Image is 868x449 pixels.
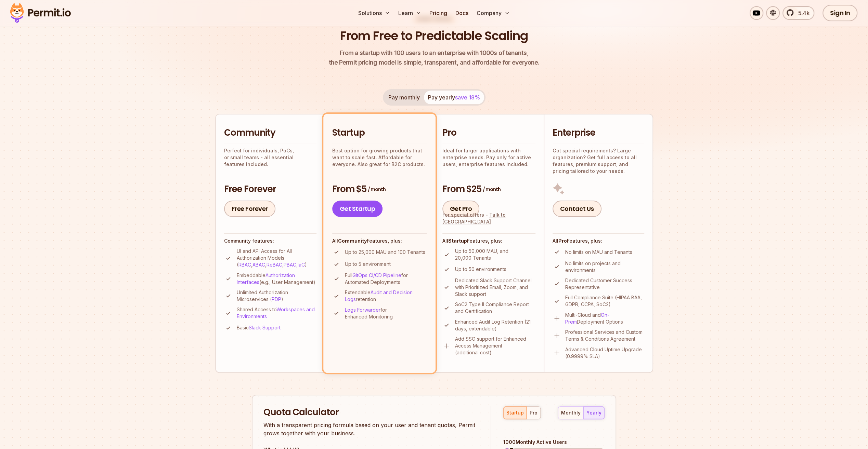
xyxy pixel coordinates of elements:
[238,262,251,268] a: RBAC
[455,318,535,332] p: Enhanced Audit Log Retention (21 days, extendable)
[442,237,535,244] h4: All Features, plus:
[455,277,535,298] p: Dedicated Slack Support Channel with Prioritized Email, Zoom, and Slack support
[455,301,535,315] p: SoC2 Type II Compliance Report and Certification
[455,336,535,356] p: Add SSO support for Enhanced Access Management (additional cost)
[442,183,535,195] h3: From $25
[263,421,478,437] p: With a transparent pricing formula based on your user and tenant quotas, Permit grows together wi...
[553,127,644,139] h2: Enterprise
[442,127,535,139] h2: Pro
[329,48,540,67] p: the Permit pricing model is simple, transparent, and affordable for everyone.
[565,277,644,291] p: Dedicated Customer Success Representative
[332,147,427,168] p: Best option for growing products that want to scale fast. Affordable for everyone. Also great for...
[483,186,501,193] span: / month
[345,249,425,256] p: Up to 25,000 MAU and 100 Tenants
[565,260,644,274] p: No limits on projects and environments
[224,237,316,244] h4: Community features:
[355,6,393,20] button: Solutions
[427,6,450,20] a: Pricing
[503,439,605,446] div: 1000 Monthly Active Users
[565,346,644,360] p: Advanced Cloud Uptime Upgrade (0.9999% SLA)
[565,312,609,325] a: On-Prem
[252,262,265,268] a: ABAC
[553,147,644,175] p: Got special requirements? Large organization? Get full access to all features, premium support, a...
[237,272,316,286] p: Embeddable (e.g., User Management)
[455,248,535,261] p: Up to 50,000 MAU, and 20,000 Tenants
[272,296,281,302] a: PDP
[453,6,471,20] a: Docs
[237,248,316,268] p: UI and API Access for All Authorization Models ( , , , , )
[345,289,413,302] a: Audit and Decision Logs
[298,262,305,268] a: IaC
[396,6,424,20] button: Learn
[267,262,282,268] a: ReBAC
[332,183,427,195] h3: From $5
[340,27,528,44] h1: From Free to Predictable Scaling
[558,238,567,244] strong: Pro
[565,249,632,256] p: No limits on MAU and Tenants
[442,212,535,225] div: For special offers -
[455,266,506,273] p: Up to 50 environments
[561,409,581,416] div: monthly
[794,9,809,17] span: 5.4k
[384,91,424,104] button: Pay monthly
[263,406,478,419] h2: Quota Calculator
[224,147,316,168] p: Perfect for individuals, PoCs, or small teams - all essential features included.
[237,289,316,303] p: Unlimited Authorization Microservices ( )
[565,329,644,342] p: Professional Services and Custom Terms & Conditions Agreement
[332,201,383,217] a: Get Startup
[442,201,480,217] a: Get Pro
[249,325,281,330] a: Slack Support
[332,237,427,244] h4: All Features, plus:
[237,324,281,331] p: Basic
[345,272,427,286] p: Full for Automated Deployments
[345,261,391,268] p: Up to 5 environment
[237,272,295,285] a: Authorization Interfaces
[345,307,427,320] p: for Enhanced Monitoring
[368,186,386,193] span: / month
[224,127,316,139] h2: Community
[345,307,380,313] a: Logs Forwarder
[553,201,601,217] a: Contact Us
[352,272,401,278] a: GitOps CI/CD Pipeline
[224,183,316,195] h3: Free Forever
[565,294,644,308] p: Full Compliance Suite (HIPAA BAA, GDPR, CCPA, SoC2)
[474,6,513,20] button: Company
[782,6,814,20] a: 5.4k
[284,262,296,268] a: PBAC
[442,147,535,168] p: Ideal for larger applications with enterprise needs. Pay only for active users, enterprise featur...
[565,312,644,325] p: Multi-Cloud and Deployment Options
[338,238,367,244] strong: Community
[530,409,537,416] div: pro
[448,238,467,244] strong: Startup
[332,127,427,139] h2: Startup
[329,48,540,58] span: From a startup with 100 users to an enterprise with 1000s of tenants,
[553,237,644,244] h4: All Features, plus:
[237,306,316,320] p: Shared Access to
[345,289,427,303] p: Extendable retention
[822,5,858,21] a: Sign In
[224,201,275,217] a: Free Forever
[7,1,74,25] img: Permit logo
